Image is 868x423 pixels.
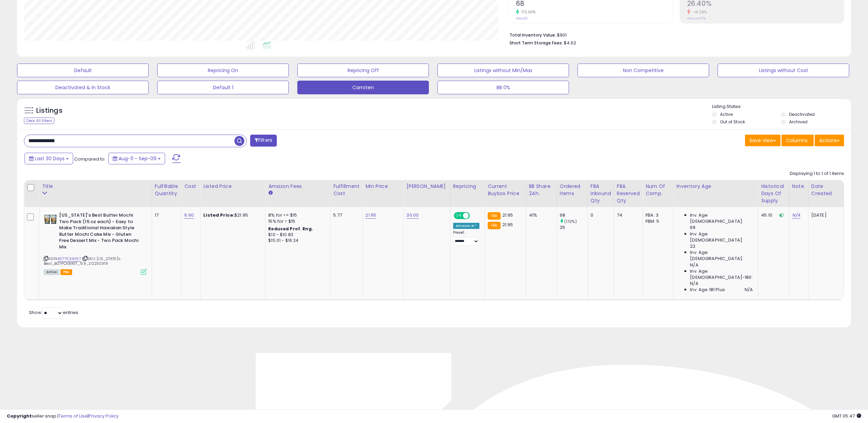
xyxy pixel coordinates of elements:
div: Fulfillable Quantity [155,183,179,197]
div: Inventory Age [676,183,755,190]
button: Carroten [297,81,429,94]
div: $15.01 - $16.24 [268,238,325,244]
button: Save View [745,135,781,146]
button: Default [17,64,149,77]
div: [DATE] [811,212,839,218]
b: [US_STATE]'s Best Butter Mochi Two Pack (15 oz each) - Easy to Make Traditional Hawaiian Style Bu... [59,212,142,252]
small: FBA [488,212,500,220]
span: OFF [469,213,479,219]
label: Deactivated [789,111,815,117]
small: Prev: 44.97% [687,16,706,21]
div: $10 - $10.83 [268,232,325,238]
div: 0 [591,212,609,218]
b: Reduced Prof. Rng. [268,226,313,232]
small: Prev: 25 [516,16,527,21]
div: 41% [529,212,552,218]
div: 45.10 [761,212,784,218]
span: $4.62 [564,40,576,46]
div: FBA Reserved Qty [617,183,640,204]
div: Cost [184,183,198,190]
div: FBA: 3 [646,212,668,218]
h5: Listings [36,106,63,115]
div: Note [792,183,805,190]
div: Amazon AI * [453,223,480,229]
span: N/A [690,262,698,268]
div: 25 [560,224,587,231]
span: N/A [745,287,753,293]
span: 22 [690,243,695,249]
button: BB 0% [437,81,569,94]
b: Short Term Storage Fees: [510,40,563,46]
small: Amazon Fees. [268,190,272,196]
div: [PERSON_NAME] [406,183,447,190]
span: Inv. Age [DEMOGRAPHIC_DATA]: [690,231,753,243]
span: Last 30 Days [35,155,65,162]
div: Clear All Filters [24,118,54,124]
div: BB Share 24h. [529,183,554,197]
span: Inv. Age [DEMOGRAPHIC_DATA]-180: [690,268,753,281]
button: Deactivated & In Stock [17,81,149,94]
a: 9.90 [184,212,194,219]
small: FBA [488,222,500,229]
label: Active [720,111,733,117]
div: Preset: [453,230,480,246]
div: FBM: 5 [646,218,668,224]
div: Listed Price [203,183,262,190]
a: 30.00 [406,212,419,219]
div: 68 [560,212,587,218]
div: Current Buybox Price [488,183,523,197]
button: Columns [782,135,814,146]
div: Amazon Fees [268,183,327,190]
span: 21.95 [502,221,513,228]
button: Non Competitive [578,64,709,77]
span: Inv. Age [DEMOGRAPHIC_DATA]: [690,212,753,224]
span: ON [455,213,463,219]
div: Min Price [365,183,401,190]
span: 21.95 [502,212,513,218]
span: | SKU: [US_STATE]'s Best_B07PCK8X5T_9.9_20250319 [44,256,121,266]
div: Date Created [811,183,841,197]
div: Ordered Items [560,183,585,197]
p: Listing States: [712,104,851,110]
button: Actions [815,135,844,146]
div: ASIN: [44,212,147,274]
span: 69 [690,224,695,231]
small: 172.00% [519,10,536,15]
b: Listed Price: [203,212,234,218]
a: 21.95 [365,212,376,219]
span: Aug-11 - Sep-09 [119,155,157,162]
span: FBA [60,269,72,275]
label: Out of Stock [720,119,745,125]
div: Num of Comp. [646,183,670,197]
div: Historical Days Of Supply [761,183,786,204]
button: Listings without Cost [718,64,849,77]
div: Fulfillment Cost [333,183,360,197]
li: $901 [510,30,839,39]
button: Repricing Off [297,64,429,77]
div: Repricing [453,183,482,190]
button: Aug-11 - Sep-09 [108,153,165,164]
div: $21.95 [203,212,260,218]
div: 15% for > $15 [268,218,325,224]
span: All listings currently available for purchase on Amazon [44,269,59,275]
span: Columns [786,137,808,144]
a: N/A [792,212,800,219]
div: 74 [617,212,637,218]
span: Inv. Age [DEMOGRAPHIC_DATA]: [690,249,753,262]
small: (172%) [564,219,577,224]
button: Last 30 Days [25,153,73,164]
a: B07PCK8X5T [58,256,81,262]
button: Repricing On [157,64,289,77]
div: 8% for <= $15 [268,212,325,218]
div: 17 [155,212,176,218]
div: FBA inbound Qty [591,183,611,204]
div: Title [42,183,149,190]
span: Show: entries [29,309,78,316]
span: Inv. Age 181 Plus: [690,287,726,293]
div: Displaying 1 to 1 of 1 items [790,170,844,177]
b: Total Inventory Value: [510,32,556,38]
label: Archived [789,119,808,125]
span: Compared to: [74,156,106,162]
div: 5.77 [333,212,357,218]
span: N/A [690,281,698,287]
